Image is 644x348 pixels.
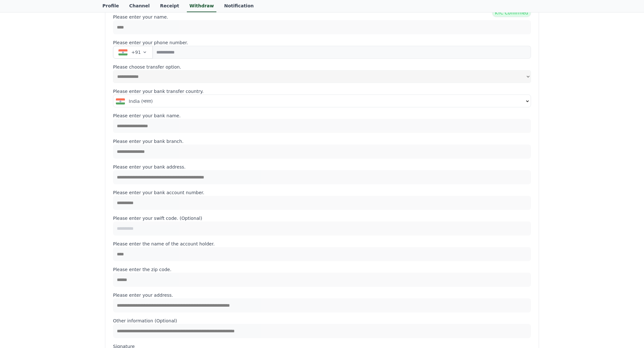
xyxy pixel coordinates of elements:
p: Please choose transfer option. [113,64,531,70]
p: Please enter the zip code. [113,266,531,273]
p: Please enter the name of the account holder. [113,241,531,247]
p: Please enter your bank name. [113,112,531,119]
p: Please enter your swift code. (Optional) [113,215,531,221]
span: +91 [131,49,141,55]
span: India (भारत) [129,98,153,104]
p: Please enter your phone number. [113,39,531,46]
p: Please enter your bank branch. [113,138,531,145]
p: Other information (Optional) [113,318,531,324]
span: KYC Confirmed [492,9,531,17]
p: Please enter your bank address. [113,164,531,170]
p: Please enter your address. [113,292,531,298]
p: Please enter your bank transfer country. [113,88,531,95]
p: Please enter your bank account number. [113,189,531,196]
p: Please enter your name. [113,14,531,20]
